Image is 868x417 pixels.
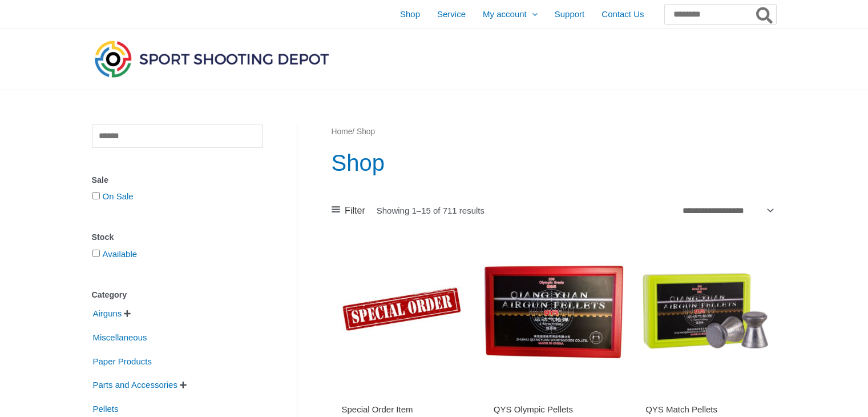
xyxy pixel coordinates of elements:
a: Available [103,249,138,259]
input: Available [92,250,100,257]
div: Sale [92,172,263,189]
span: Filter [345,202,365,219]
h2: Special Order Item [342,404,462,415]
a: Home [332,127,353,136]
nav: Breadcrumb [332,125,776,139]
img: QYS Match Pellets [635,240,776,381]
img: Sport Shooting Depot [92,38,332,80]
a: Miscellaneous [92,332,148,342]
a: Paper Products [92,355,153,365]
iframe: Customer reviews powered by Trustpilot [645,388,765,402]
a: Parts and Accessories [92,379,179,389]
a: On Sale [103,191,134,201]
h2: QYS Match Pellets [645,404,765,415]
p: Showing 1–15 of 711 results [377,206,485,215]
span:  [180,381,187,389]
h2: QYS Olympic Pellets [494,404,613,415]
img: Special Order Item [332,240,472,381]
div: Stock [92,229,263,246]
span: Airguns [92,304,123,323]
input: On Sale [92,192,100,199]
a: Pellets [92,403,120,413]
iframe: Customer reviews powered by Trustpilot [494,388,613,402]
span: Miscellaneous [92,328,148,347]
a: Filter [332,202,365,219]
select: Shop order [679,202,776,219]
button: Search [754,5,776,24]
a: Airguns [92,308,123,318]
span: Paper Products [92,352,153,371]
span: Parts and Accessories [92,375,179,395]
h1: Shop [332,147,776,179]
span:  [124,310,131,318]
iframe: Customer reviews powered by Trustpilot [342,388,462,402]
div: Category [92,287,263,303]
img: QYS Olympic Pellets [483,240,624,381]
